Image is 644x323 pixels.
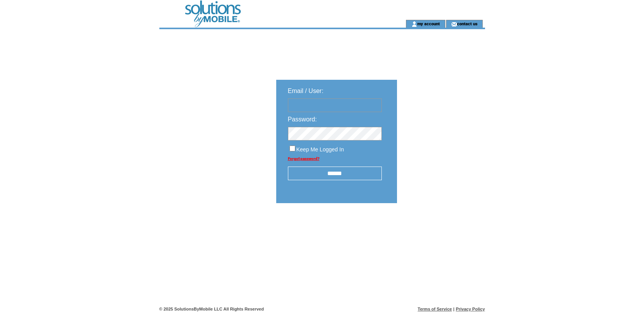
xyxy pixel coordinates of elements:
img: contact_us_icon.gif;jsessionid=3922AA38A2EB5533B9AA2DBAE900E89A [451,21,457,27]
span: Password: [288,116,317,123]
span: | [453,307,454,311]
a: Terms of Service [418,307,452,311]
a: Forgot password? [288,156,319,161]
a: contact us [457,21,478,26]
img: transparent.png;jsessionid=3922AA38A2EB5533B9AA2DBAE900E89A [420,223,459,232]
span: Keep Me Logged In [296,146,344,153]
span: © 2025 SolutionsByMobile LLC All Rights Reserved [159,307,264,311]
img: account_icon.gif;jsessionid=3922AA38A2EB5533B9AA2DBAE900E89A [411,21,417,27]
a: Privacy Policy [456,307,485,311]
a: my account [417,21,440,26]
span: Email / User: [288,88,324,94]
